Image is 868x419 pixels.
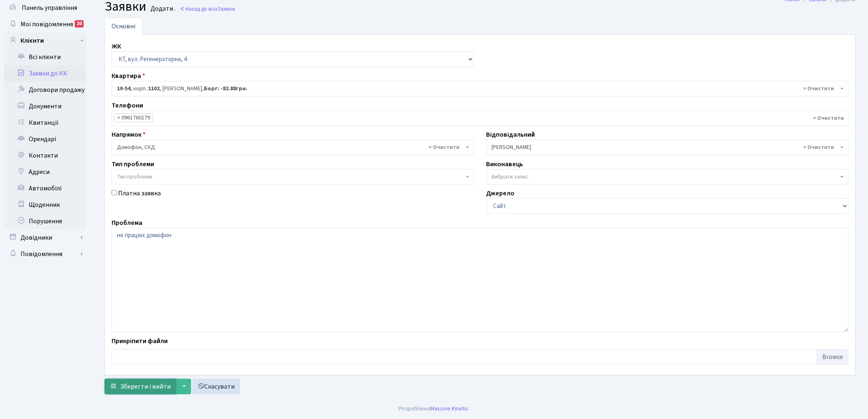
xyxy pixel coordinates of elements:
[117,114,120,122] span: ×
[217,5,235,13] span: Заявки
[105,379,176,394] button: Зберегти і вийти
[112,71,145,81] label: Квартира
[487,140,849,155] span: Корчун А. А.
[4,180,86,197] a: Автомобілі
[117,173,152,181] span: Тип проблеми
[148,85,160,93] b: 1102
[112,41,121,51] label: ЖК
[804,143,834,151] span: Видалити всі елементи
[4,164,86,180] a: Адреси
[112,101,143,110] label: Телефони
[487,130,535,140] label: Відповідальний
[114,113,153,122] li: 0961760179
[4,114,86,131] a: Квитанції
[4,197,86,213] a: Щоденник
[204,85,247,93] b: Борг: -82.88грн.
[112,130,146,140] label: Напрямок
[4,16,86,32] a: Мої повідомлення20
[112,81,849,96] span: <b>10-54</b>, корп.: <b>1102</b>, Сергієнко Олександр Миколайович, <b>Борг: -82.88грн.</b>
[118,188,161,198] label: Платна заявка
[804,85,834,93] span: Видалити всі елементи
[4,147,86,164] a: Контакти
[492,143,839,151] span: Корчун А. А.
[180,5,235,13] a: Назад до всіхЗаявки
[21,20,73,29] span: Мої повідомлення
[117,85,838,93] span: <b>10-54</b>, корп.: <b>1102</b>, Сергієнко Олександр Миколайович, <b>Борг: -82.88грн.</b>
[149,5,176,13] small: Додати .
[192,379,240,394] a: Скасувати
[430,404,468,413] a: Massive Kinetic
[492,173,529,181] span: Вибрати запис
[398,404,470,413] div: Розроблено .
[120,382,171,391] span: Зберегти і вийти
[112,140,474,155] span: Домофон, СКД
[112,336,168,346] label: Прикріпити файли
[4,82,86,98] a: Договори продажу
[4,131,86,147] a: Орендарі
[4,32,86,49] a: Клієнти
[22,3,77,12] span: Панель управління
[105,18,142,35] a: Основні
[429,143,460,151] span: Видалити всі елементи
[4,246,86,262] a: Повідомлення
[112,218,142,228] label: Проблема
[4,213,86,229] a: Порушення
[117,143,464,151] span: Домофон, СКД
[112,159,154,169] label: Тип проблеми
[75,20,84,27] div: 20
[4,49,86,65] a: Всі клієнти
[487,159,523,169] label: Виконавець
[4,65,86,82] a: Заявки до КК
[4,229,86,246] a: Довідники
[117,85,130,93] b: 10-54
[4,98,86,114] a: Документи
[813,114,844,122] span: Видалити всі елементи
[487,188,515,198] label: Джерело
